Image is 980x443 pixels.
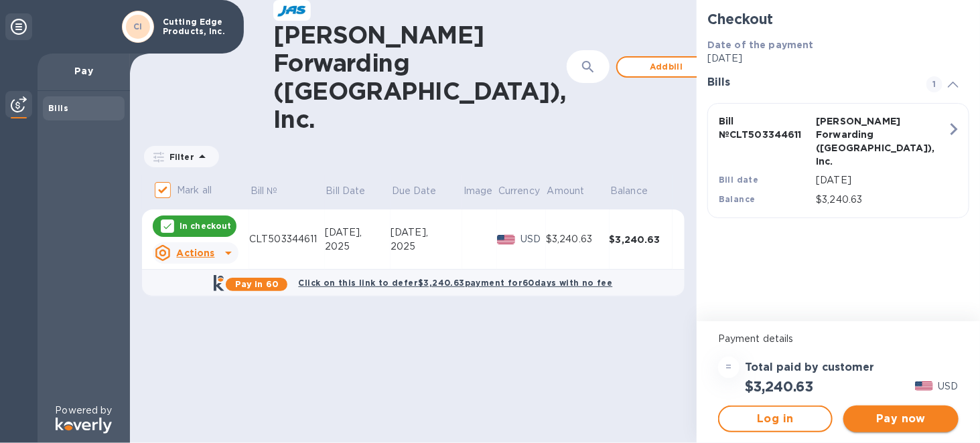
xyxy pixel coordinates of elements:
p: [DATE] [816,173,947,187]
button: Bill №CLT503344611[PERSON_NAME] Forwarding ([GEOGRAPHIC_DATA]), Inc.Bill date[DATE]Balance$3,240.63 [707,103,969,218]
img: Logo [56,418,112,434]
p: USD [938,379,959,393]
p: [DATE] [707,52,969,66]
button: Log in [718,406,833,432]
b: Date of the payment [707,39,814,50]
span: 1 [926,76,942,92]
p: Mark all [177,183,212,197]
p: Pay [48,64,119,78]
div: $3,240.63 [546,232,610,246]
span: Due Date [392,184,454,198]
img: USD [915,381,933,391]
p: Balance [610,184,648,198]
p: Due Date [392,184,437,198]
b: Pay in 60 [235,279,279,289]
div: $3,240.63 [610,233,673,246]
b: Bills [48,103,68,113]
b: Click on this link to defer $3,240.63 payment for 60 days with no fee [298,278,612,288]
p: In checkout [180,220,231,232]
div: CLT503344611 [249,232,325,246]
p: Powered by [55,404,112,418]
p: $3,240.63 [816,193,947,207]
span: Pay now [854,411,947,427]
p: Currency [498,184,540,198]
span: Log in [730,411,821,427]
span: Bill № [251,184,295,198]
span: Amount [547,184,602,198]
button: Addbill [616,56,717,78]
div: [DATE], [325,226,391,240]
p: Payment details [718,332,959,346]
p: Image [464,184,493,198]
img: USD [497,235,515,244]
h3: Total paid by customer [745,361,874,374]
span: Balance [610,184,665,198]
div: 2025 [325,240,391,254]
div: 2025 [391,240,462,254]
span: Add bill [628,59,705,75]
h3: Bills [707,76,910,89]
u: Actions [176,248,214,258]
button: Pay now [843,406,958,432]
p: Amount [547,184,585,198]
b: Bill date [719,175,759,185]
h2: Checkout [707,11,969,27]
div: = [718,357,740,378]
p: Filter [164,151,194,163]
div: [DATE], [391,226,462,240]
span: Bill Date [326,184,382,198]
h2: $3,240.63 [745,378,813,395]
p: Bill Date [326,184,365,198]
p: Bill № CLT503344611 [719,114,811,141]
b: CI [133,21,143,31]
p: Bill № [251,184,278,198]
p: [PERSON_NAME] Forwarding ([GEOGRAPHIC_DATA]), Inc. [816,114,908,168]
h1: [PERSON_NAME] Forwarding ([GEOGRAPHIC_DATA]), Inc. [273,21,567,133]
p: USD [520,232,546,246]
b: Balance [719,194,756,204]
p: Cutting Edge Products, Inc. [163,17,230,36]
